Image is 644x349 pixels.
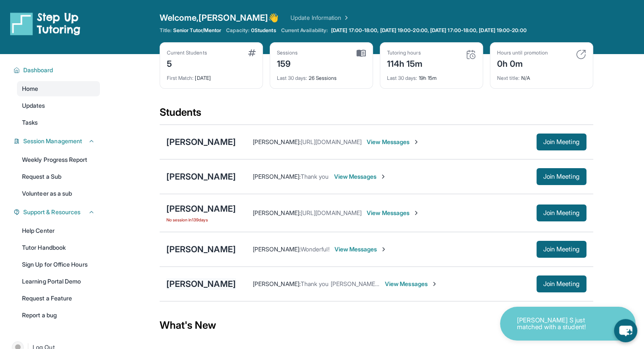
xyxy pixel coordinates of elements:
[22,101,45,110] span: Updates
[17,257,100,272] a: Sign Up for Office Hours
[166,203,236,215] div: [PERSON_NAME]
[166,243,236,255] div: [PERSON_NAME]
[387,49,423,56] div: Tutoring hours
[167,70,256,82] div: [DATE]
[277,75,307,81] span: Last 30 days :
[166,171,236,183] div: [PERSON_NAME]
[543,281,580,286] span: Join Meeting
[23,66,53,74] span: Dashboard
[160,27,171,34] span: Title:
[248,49,256,56] img: card
[536,275,586,292] button: Join Meeting
[253,245,301,253] span: [PERSON_NAME] :
[23,208,80,216] span: Support & Resources
[614,319,637,342] button: chat-button
[536,241,586,258] button: Join Meeting
[536,168,586,185] button: Join Meeting
[17,169,100,184] a: Request a Sub
[367,138,420,146] span: View Messages
[301,245,329,253] span: Wonderful!
[253,209,301,216] span: [PERSON_NAME] :
[536,134,586,150] button: Join Meeting
[167,49,207,56] div: Current Students
[301,280,445,287] span: Thank you [PERSON_NAME]. We will see you at 5 pm.
[387,70,476,82] div: 19h 15m
[166,136,236,148] div: [PERSON_NAME]
[341,14,350,22] img: Chevron Right
[576,49,586,60] img: card
[385,280,438,288] span: View Messages
[413,210,420,216] img: Chevron-Right
[20,66,95,74] button: Dashboard
[367,209,420,217] span: View Messages
[331,27,526,34] span: [DATE] 17:00-18:00, [DATE] 19:00-20:00, [DATE] 17:00-18:00, [DATE] 19:00-20:00
[543,247,580,252] span: Join Meeting
[17,274,100,289] a: Learning Portal Demo
[431,281,438,287] img: Chevron-Right
[17,152,100,167] a: Weekly Progress Report
[301,209,362,216] span: [URL][DOMAIN_NAME]
[301,138,362,145] span: [URL][DOMAIN_NAME]
[17,186,100,201] a: Volunteer as a sub
[536,204,586,221] button: Join Meeting
[167,75,194,81] span: First Match :
[387,75,417,81] span: Last 30 days :
[301,173,329,180] span: Thank you
[543,139,580,145] span: Join Meeting
[334,172,387,181] span: View Messages
[290,14,350,22] a: Update Information
[17,223,100,238] a: Help Center
[517,317,602,331] p: [PERSON_NAME] S just matched with a student!
[17,115,100,130] a: Tasks
[17,291,100,306] a: Request a Feature
[173,27,221,34] span: Senior Tutor/Mentor
[334,245,387,254] span: View Messages
[17,308,100,323] a: Report a bug
[166,216,236,223] span: No session in 139 days
[17,240,100,255] a: Tutor Handbook
[277,49,298,56] div: Sessions
[23,137,82,145] span: Session Management
[543,174,580,179] span: Join Meeting
[387,56,423,70] div: 114h 15m
[380,246,387,253] img: Chevron-Right
[466,49,476,60] img: card
[160,307,593,344] div: What's New
[497,56,548,70] div: 0h 0m
[20,208,95,216] button: Support & Resources
[17,98,100,113] a: Updates
[251,27,276,34] span: 0 Students
[357,49,366,57] img: card
[22,85,38,93] span: Home
[253,173,301,180] span: [PERSON_NAME] :
[226,27,249,34] span: Capacity:
[160,12,279,24] span: Welcome, [PERSON_NAME] 👋
[160,106,593,124] div: Students
[253,280,301,287] span: [PERSON_NAME] :
[413,139,420,145] img: Chevron-Right
[253,138,301,145] span: [PERSON_NAME] :
[22,118,38,127] span: Tasks
[497,49,548,56] div: Hours until promotion
[17,81,100,96] a: Home
[166,278,236,290] div: [PERSON_NAME]
[329,27,528,34] a: [DATE] 17:00-18:00, [DATE] 19:00-20:00, [DATE] 17:00-18:00, [DATE] 19:00-20:00
[10,12,80,35] img: logo
[277,70,366,82] div: 26 Sessions
[543,210,580,215] span: Join Meeting
[167,56,207,70] div: 5
[380,173,387,180] img: Chevron-Right
[497,75,520,81] span: Next title :
[497,70,586,82] div: N/A
[281,27,328,34] span: Current Availability:
[277,56,298,70] div: 159
[20,137,95,145] button: Session Management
